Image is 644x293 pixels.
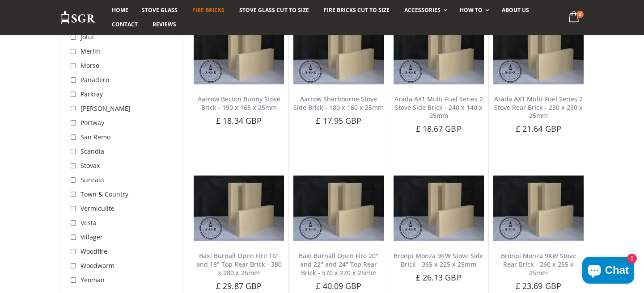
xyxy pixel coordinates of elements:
[186,3,231,17] a: Fire Bricks
[516,280,561,291] span: £ 23.69 GBP
[80,261,114,270] span: Woodwarm
[194,19,284,84] img: Aarrow Becton Bunny Stove Brick
[192,6,225,14] span: Fire Bricks
[146,17,183,32] a: Reviews
[80,61,99,70] span: Morso
[299,251,378,277] a: Baxi Burnall Open Fire 20" and 22" and 24" Top Rear Brick - 570 x 270 x 25mm
[153,21,176,28] span: Reviews
[216,115,262,126] span: £ 18.34 GBP
[80,204,114,213] span: Vermiculite
[394,19,484,84] img: Arada AX1 Multi-Fuel Series 2 Stove Side Brick
[293,95,384,112] a: Aarrow Sherbourne Stove Side Brick - 180 x 160 x 25mm
[293,19,384,84] img: Aarrow Ecoburn 7 Side Brick
[80,161,100,170] span: Stovax
[316,115,361,126] span: £ 17.95 GBP
[324,6,390,14] span: Fire Bricks Cut To Size
[416,272,462,283] span: £ 26.13 GBP
[316,280,361,291] span: £ 40.09 GBP
[493,19,584,84] img: Arada AX1 Multi-Fuel Series 2 Stove Rear Brick
[394,251,483,268] a: Bronpi Monza 9KW Stove Side Brick - 365 x 225 x 25mm
[80,75,109,84] span: Panadero
[216,280,262,291] span: £ 29.87 GBP
[394,176,484,241] img: Bronpi Monza 9KW Stove Side Brick
[404,6,441,14] span: Accessories
[196,251,282,277] a: Baxi Burnall Open Fire 16" and 18" Top Rear Brick - 380 x 280 x 25mm
[502,6,529,14] span: About us
[142,6,178,14] span: Stove Glass
[233,3,315,17] a: Stove Glass Cut To Size
[105,17,144,32] a: Contact
[80,233,103,241] span: Villager
[80,104,131,113] span: [PERSON_NAME]
[576,11,584,18] span: 0
[239,6,309,14] span: Stove Glass Cut To Size
[80,33,94,41] span: Jotul
[80,133,110,141] span: San Remo
[194,176,284,241] img: Baxi Burnall Open Fire 16" and 18" Top Rear Brick
[416,123,462,134] span: £ 18.67 GBP
[317,3,396,17] a: Fire Bricks Cut To Size
[493,176,584,241] img: Bronpi Monza 9KW Stove Rear Brick
[80,90,103,98] span: Parkray
[460,6,483,14] span: How To
[565,9,584,26] a: 0
[80,190,128,198] span: Town & Country
[135,3,184,17] a: Stove Glass
[516,123,561,134] span: £ 21.64 GBP
[394,95,483,120] a: Arada AX1 Multi-Fuel Series 2 Stove Side Brick - 240 x 140 x 25mm
[453,3,494,17] a: How To
[494,95,583,120] a: Arada AX1 Multi-Fuel Series 2 Stove Rear Brick - 230 x 230 x 25mm
[580,257,637,286] inbox-online-store-chat: Shopify online store chat
[495,3,536,17] a: About us
[501,251,576,277] a: Bronpi Monza 9KW Stove Rear Brick - 260 x 255 x 25mm
[398,3,452,17] a: Accessories
[80,118,104,127] span: Portway
[198,95,280,112] a: Aarrow Becton Bunny Stove Brick - 190 x 165 x 25mm
[112,6,128,14] span: Home
[80,247,107,255] span: Woodfire
[293,176,384,241] img: Baxi Burnall Open Fire 20" and 22" and 24" Top Rear Brick
[80,47,100,55] span: Merlin
[80,276,105,284] span: Yeoman
[112,21,138,28] span: Contact
[80,176,104,184] span: Sunrain
[60,10,96,25] img: Stove Glass Replacement
[80,218,97,227] span: Vesta
[80,147,104,155] span: Scandia
[105,3,135,17] a: Home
